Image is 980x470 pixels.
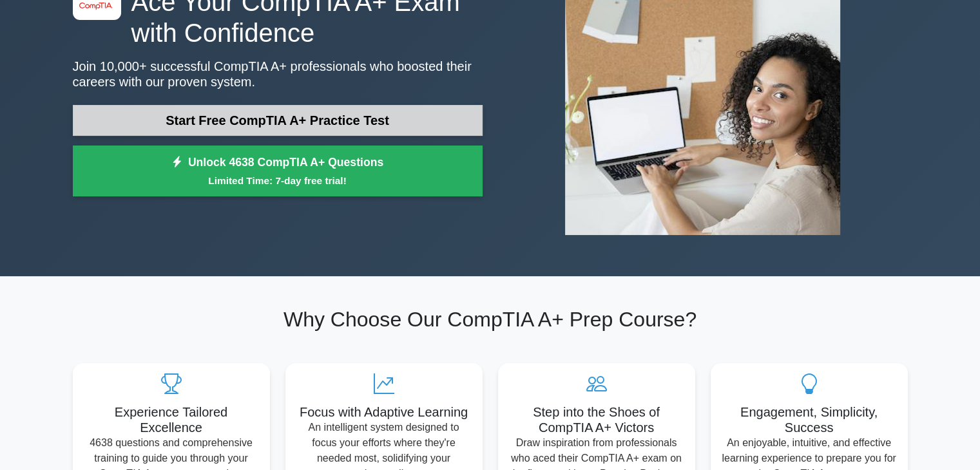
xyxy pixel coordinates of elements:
[73,307,908,332] h2: Why Choose Our CompTIA A+ Prep Course?
[73,146,483,197] a: Unlock 4638 CompTIA A+ QuestionsLimited Time: 7-day free trial!
[508,404,685,435] h5: Step into the Shoes of CompTIA A+ Victors
[89,173,466,188] small: Limited Time: 7-day free trial!
[83,404,260,435] h5: Experience Tailored Excellence
[296,404,472,420] h5: Focus with Adaptive Learning
[73,105,483,136] a: Start Free CompTIA A+ Practice Test
[73,59,483,89] p: Join 10,000+ successful CompTIA A+ professionals who boosted their careers with our proven system.
[721,404,898,435] h5: Engagement, Simplicity, Success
